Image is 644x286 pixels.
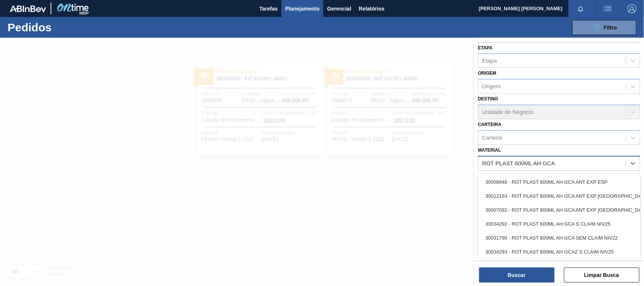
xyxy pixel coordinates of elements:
[478,71,496,76] label: Origem
[569,3,593,14] button: Notificações
[285,4,320,13] span: Planejamento
[359,4,384,13] span: Relatórios
[10,5,46,12] img: TNhmsLtSVTkK8tSr43FrP2fwEKptu5GPRR3wAAAABJRU5ErkJggg==
[478,175,640,189] div: 30008948 - ROT PLAST 600ML AH GCA ANT EXP ESP
[327,4,351,13] span: Gerencial
[478,96,498,101] label: Destino
[478,45,493,51] label: Etapa
[478,245,640,259] div: 30034293 - ROT PLAST 600ML AH GCAZ S CLAIM NIV25
[478,148,501,153] label: Material
[572,20,636,35] button: Filtro
[478,189,640,203] div: 30012153 - ROT PLAST 600ML AH GCA ANT EXP [GEOGRAPHIC_DATA]
[478,122,501,127] label: Carteira
[603,4,612,13] img: userActions
[482,83,501,90] div: Origem
[627,4,636,13] img: Logout
[478,203,640,217] div: 30007092 - ROT PLAST 600ML AH GCA ANT EXP [GEOGRAPHIC_DATA] NIV19
[478,231,640,245] div: 30031790 - ROT PLAST 600ML AH GCA SEM CLAIM NIV22
[482,58,497,64] div: Etapa
[259,4,278,13] span: Tarefas
[482,134,502,141] div: Carteira
[478,217,640,231] div: 30034292 - ROT PLAST 600ML AH GCA S CLAIM NIV25
[604,25,617,31] span: Filtro
[8,23,118,32] h1: Pedidos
